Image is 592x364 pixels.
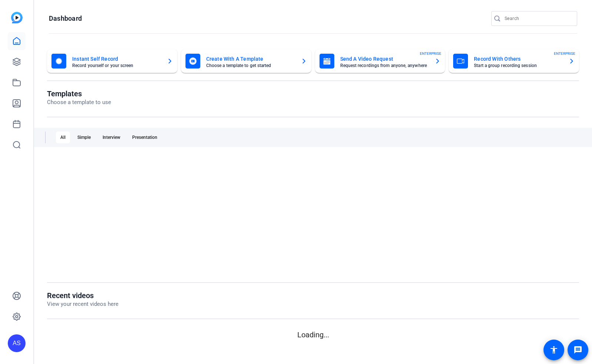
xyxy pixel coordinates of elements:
[49,14,82,23] h1: Dashboard
[449,49,579,73] button: Record With OthersStart a group recording sessionENTERPRISE
[72,63,161,68] mat-card-subtitle: Record yourself or your screen
[56,131,70,143] div: All
[47,89,111,98] h1: Templates
[98,131,125,143] div: Interview
[73,131,95,143] div: Simple
[549,345,558,354] mat-icon: accessibility
[11,12,23,23] img: blue-gradient.svg
[47,98,111,107] p: Choose a template to use
[206,63,295,68] mat-card-subtitle: Choose a template to get started
[315,49,445,73] button: Send A Video RequestRequest recordings from anyone, anywhereENTERPRISE
[340,63,429,68] mat-card-subtitle: Request recordings from anyone, anywhere
[206,54,295,63] mat-card-title: Create With A Template
[573,345,582,354] mat-icon: message
[47,49,177,73] button: Instant Self RecordRecord yourself or your screen
[8,334,26,352] div: AS
[47,291,118,300] h1: Recent videos
[420,51,441,56] span: ENTERPRISE
[181,49,311,73] button: Create With A TemplateChoose a template to get started
[505,14,571,23] input: Search
[128,131,162,143] div: Presentation
[47,329,579,340] p: Loading...
[474,63,563,68] mat-card-subtitle: Start a group recording session
[554,51,575,56] span: ENTERPRISE
[47,300,118,308] p: View your recent videos here
[340,54,429,63] mat-card-title: Send A Video Request
[474,54,563,63] mat-card-title: Record With Others
[72,54,161,63] mat-card-title: Instant Self Record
